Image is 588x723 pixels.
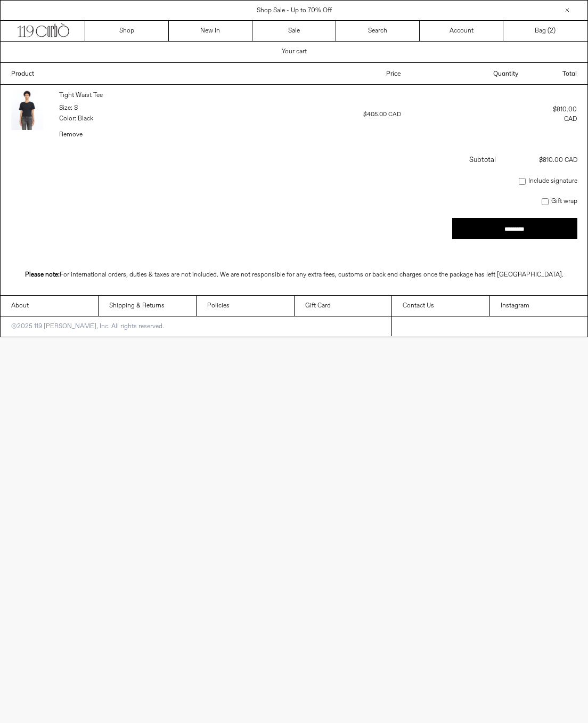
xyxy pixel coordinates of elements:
[549,197,577,206] label: Gift wrap
[1,63,265,84] th: Product
[265,63,412,84] th: Price
[85,21,169,41] a: Shop
[257,6,332,15] a: Shop Sale - Up to 70% Off
[526,176,577,186] label: Include signature
[11,265,577,285] p: For international orders, duties & taxes are not included. We are not responsible for any extra f...
[59,103,112,113] li: Size: S
[59,131,83,140] a: Remove Tight Waist Tee - S / Black
[1,296,98,316] a: About
[59,114,112,124] li: Color: Black
[412,63,529,84] th: Quantity
[282,42,307,61] h1: Your cart
[490,296,587,316] a: Instagram
[503,21,587,41] a: Bag ()
[59,102,112,124] ul: Product details
[59,91,103,100] a: Tight Waist Tee
[529,63,587,84] th: Total
[197,296,294,316] a: Policies
[497,156,577,165] span: $810.00 CAD
[550,26,556,36] span: )
[469,155,496,165] span: Subtotal
[1,316,175,337] p: ©2025 119 [PERSON_NAME], Inc. All rights reserved.
[420,21,503,41] a: Account
[25,271,60,279] b: Please note:
[550,27,553,35] span: 2
[99,296,196,316] a: Shipping & Returns
[392,296,489,316] a: Contact Us
[275,110,401,119] dd: $405.00 CAD
[169,21,252,41] a: New In
[553,105,577,124] span: $810.00 CAD
[336,21,420,41] a: Search
[252,21,336,41] a: Sale
[295,296,392,316] a: Gift Card
[11,90,43,130] img: R13 Tight Waist Tee in black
